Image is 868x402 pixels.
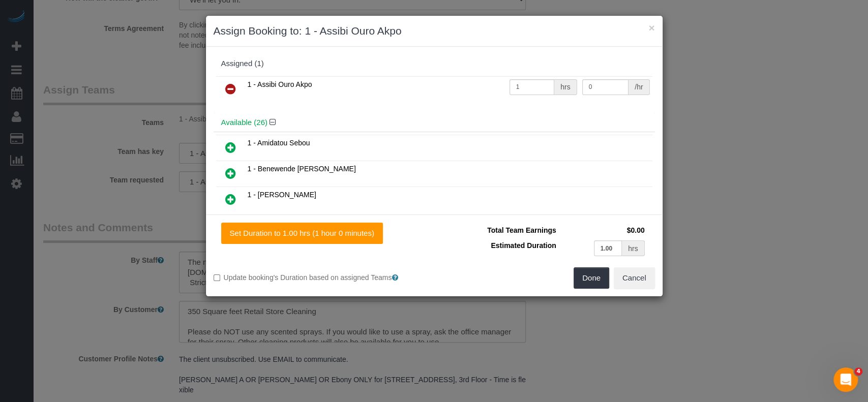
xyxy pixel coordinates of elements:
[854,367,862,376] span: 4
[248,80,312,88] span: 1 - Assibi Ouro Akpo
[574,267,609,289] button: Done
[648,22,654,33] button: ×
[833,367,858,392] iframe: Intercom live chat
[628,79,649,95] div: /hr
[221,223,383,244] button: Set Duration to 1.00 hrs (1 hour 0 minutes)
[554,79,577,95] div: hrs
[248,191,316,199] span: 1 - [PERSON_NAME]
[221,59,647,68] div: Assigned (1)
[559,223,647,238] td: $0.00
[214,23,655,39] h3: Assign Booking to: 1 - Assibi Ouro Akpo
[214,272,427,283] label: Update booking's Duration based on assigned Teams
[214,274,220,281] input: Update booking's Duration based on assigned Teams
[248,139,310,147] span: 1 - Amidatou Sebou
[614,267,655,289] button: Cancel
[442,223,559,238] td: Total Team Earnings
[491,241,556,250] span: Estimated Duration
[248,165,356,173] span: 1 - Benewende [PERSON_NAME]
[622,240,644,256] div: hrs
[221,118,647,127] h4: Available (26)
